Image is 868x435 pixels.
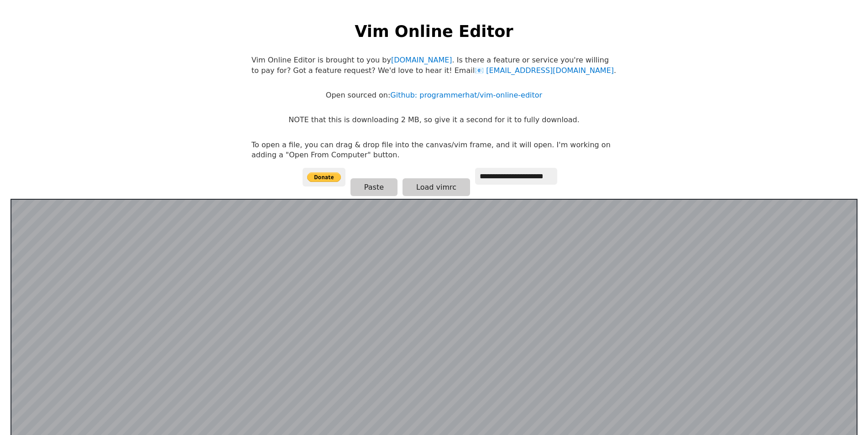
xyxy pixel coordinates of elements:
[355,20,513,42] h1: Vim Online Editor
[251,140,617,161] p: To open a file, you can drag & drop file into the canvas/vim frame, and it will open. I'm working...
[288,115,579,125] p: NOTE that this is downloading 2 MB, so give it a second for it to fully download.
[390,91,542,99] a: Github: programmerhat/vim-online-editor
[251,55,617,76] p: Vim Online Editor is brought to you by . Is there a feature or service you're willing to pay for?...
[475,66,614,75] a: [EMAIL_ADDRESS][DOMAIN_NAME]
[391,56,452,64] a: [DOMAIN_NAME]
[350,178,397,196] button: Paste
[403,178,470,196] button: Load vimrc
[326,90,542,100] p: Open sourced on:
